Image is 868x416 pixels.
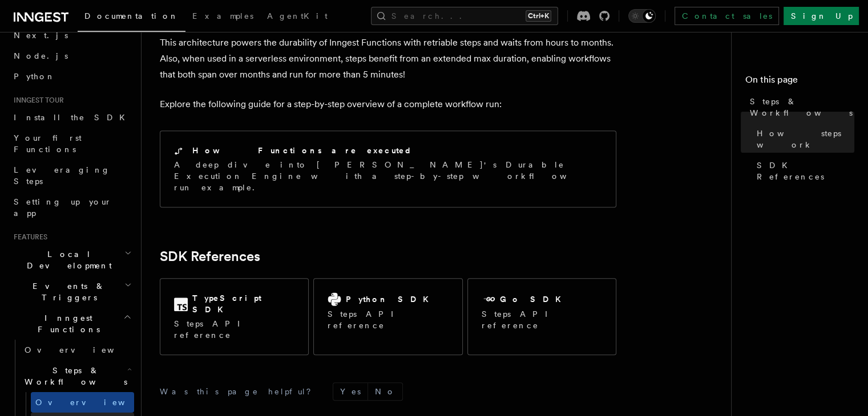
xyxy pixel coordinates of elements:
[31,392,134,413] a: Overview
[752,123,854,155] a: How steps work
[328,308,448,331] p: Steps API reference
[14,31,68,40] span: Next.js
[14,72,55,81] span: Python
[84,11,179,21] span: Documentation
[500,293,568,305] h2: Go SDK
[9,107,134,128] a: Install the SDK
[752,155,854,187] a: SDK References
[20,365,127,388] span: Steps & Workflows
[160,386,319,397] p: Was this page helpful?
[192,145,413,156] h2: How Functions are executed
[346,293,435,305] h2: Python SDK
[9,66,134,87] a: Python
[9,312,123,335] span: Inngest Functions
[20,360,134,392] button: Steps & Workflows
[192,11,253,21] span: Examples
[9,233,47,242] span: Features
[745,91,854,123] a: Steps & Workflows
[9,191,134,223] a: Setting up your app
[14,133,82,154] span: Your first Functions
[9,46,134,66] a: Node.js
[160,248,260,264] a: SDK References
[14,51,68,60] span: Node.js
[467,278,616,355] a: Go SDKSteps API reference
[757,128,854,150] span: How steps work
[160,130,616,207] a: How Functions are executedA deep dive into [PERSON_NAME]'s Durable Execution Engine with a step-b...
[14,113,132,122] span: Install the SDK
[750,96,854,119] span: Steps & Workflows
[313,278,462,355] a: Python SDKSteps API reference
[675,7,779,25] a: Contact sales
[745,73,854,91] h4: On this page
[371,7,558,25] button: Search...Ctrl+K
[757,160,854,182] span: SDK References
[267,11,328,21] span: AgentKit
[9,25,134,46] a: Next.js
[160,96,616,112] p: Explore the following guide for a step-by-step overview of a complete workflow run:
[25,345,142,354] span: Overview
[9,160,134,191] a: Leveraging Steps
[482,308,602,331] p: Steps API reference
[9,248,124,271] span: Local Development
[192,292,294,315] h2: TypeScript SDK
[526,10,551,22] kbd: Ctrl+K
[9,276,134,308] button: Events & Triggers
[78,3,185,32] a: Documentation
[9,280,124,303] span: Events & Triggers
[368,383,402,400] button: No
[14,197,112,218] span: Setting up your app
[35,398,153,407] span: Overview
[784,7,859,25] a: Sign Up
[9,244,134,276] button: Local Development
[185,3,260,31] a: Examples
[260,3,334,31] a: AgentKit
[9,308,134,340] button: Inngest Functions
[9,96,64,105] span: Inngest tour
[160,35,616,83] p: This architecture powers the durability of Inngest Functions with retriable steps and waits from ...
[628,9,656,23] button: Toggle dark mode
[333,383,368,400] button: Yes
[20,340,134,360] a: Overview
[14,165,110,186] span: Leveraging Steps
[160,278,309,355] a: TypeScript SDKSteps API reference
[174,159,602,193] p: A deep dive into [PERSON_NAME]'s Durable Execution Engine with a step-by-step workflow run example.
[174,318,294,341] p: Steps API reference
[9,128,134,160] a: Your first Functions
